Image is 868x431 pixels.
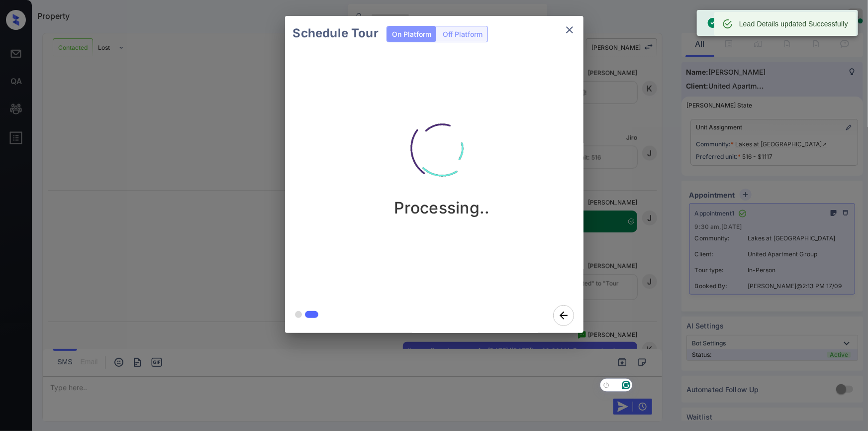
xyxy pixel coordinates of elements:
[394,198,490,217] p: Processing..
[392,99,492,198] img: loading.aa47eedddbc51aad1905.gif
[707,13,828,33] div: Tour with knock created successfully
[739,15,848,33] div: Lead Details updated Successfully
[285,16,386,51] h2: Schedule Tour
[560,20,579,40] button: close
